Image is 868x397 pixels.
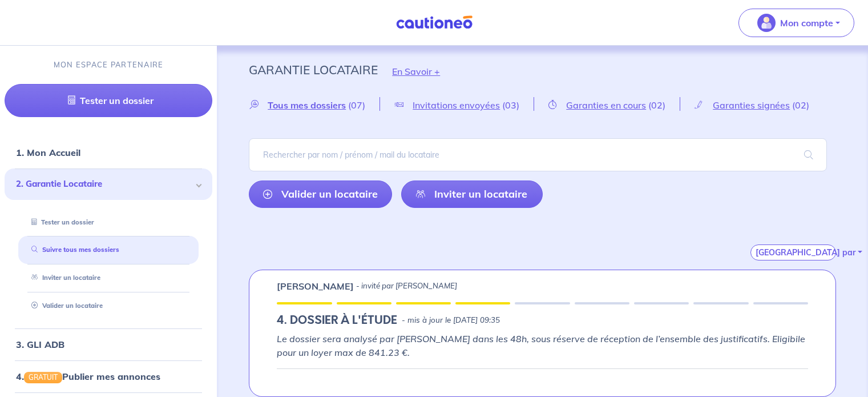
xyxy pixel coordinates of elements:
[5,365,212,388] div: 4.GRATUITPublier mes annonces
[249,59,378,80] p: Garantie Locataire
[380,99,534,110] a: Invitations envoyées(03)
[16,147,80,158] a: 1. Mon Accueil
[16,339,64,350] a: 3. GLI ADB
[5,84,212,117] a: Tester un dossier
[790,139,827,171] span: search
[391,15,477,30] img: Cautioneo
[18,296,199,315] div: Valider un locataire
[18,240,199,259] div: Suivre tous mes dossiers
[5,333,212,356] div: 3. GLI ADB
[5,141,212,164] div: 1. Mon Accueil
[5,169,212,200] div: 2. Garantie Locataire
[750,244,836,260] button: [GEOGRAPHIC_DATA] par
[27,218,94,226] a: Tester un dossier
[277,333,805,358] em: Le dossier sera analysé par [PERSON_NAME] dans les 48h, sous réserve de réception de l’ensemble d...
[566,99,646,111] span: Garanties en cours
[792,99,809,111] span: (02)
[249,181,392,208] a: Valider un locataire
[268,99,346,111] span: Tous mes dossiers
[402,315,500,326] p: - mis à jour le [DATE] 09:35
[401,181,542,208] a: Inviter un locataire
[348,99,365,111] span: (07)
[249,99,380,110] a: Tous mes dossiers(07)
[277,314,808,327] div: state: RENTER-DOCUMENTS-TO-EVALUATE, Context: ,NULL-NO-CERTIFICATE
[502,99,519,111] span: (03)
[18,213,199,232] div: Tester un dossier
[16,371,160,382] a: 4.GRATUITPublier mes annonces
[277,314,397,327] h5: 4. DOSSIER À L'ÉTUDE
[27,246,119,254] a: Suivre tous mes dossiers
[356,280,457,292] p: - invité par [PERSON_NAME]
[648,99,665,111] span: (02)
[16,178,192,191] span: 2. Garantie Locataire
[249,138,827,171] input: Rechercher par nom / prénom / mail du locataire
[738,9,854,37] button: illu_account_valid_menu.svgMon compte
[27,302,103,310] a: Valider un locataire
[18,268,199,287] div: Inviter un locataire
[378,55,454,88] button: En Savoir +
[534,99,680,110] a: Garanties en cours(02)
[757,14,776,32] img: illu_account_valid_menu.svg
[54,59,164,70] p: MON ESPACE PARTENAIRE
[680,99,823,110] a: Garanties signées(02)
[27,274,100,282] a: Inviter un locataire
[780,16,833,30] p: Mon compte
[413,99,500,111] span: Invitations envoyées
[713,99,790,111] span: Garanties signées
[277,279,354,293] p: [PERSON_NAME]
